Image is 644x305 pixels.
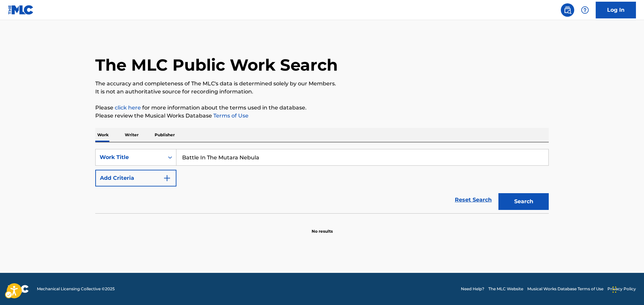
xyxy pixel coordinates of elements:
div: Work Title [100,153,160,161]
div: On [164,149,176,165]
p: Writer [123,128,141,142]
img: search [563,6,572,14]
div: Drag [612,280,616,300]
a: Privacy Policy [607,286,636,292]
p: The accuracy and completeness of The MLC's data is determined solely by our Members. [95,80,549,88]
a: The MLC Website [488,286,523,292]
span: Mechanical Licensing Collective © 2025 [37,286,115,292]
form: Search Form [95,149,549,213]
button: Search [498,193,549,210]
p: No results [312,220,333,234]
a: Musical Works Database Terms of Use [527,286,603,292]
a: Reset Search [451,193,495,207]
iframe: Hubspot Iframe [610,273,644,305]
a: Need Help? [461,286,484,292]
h1: The MLC Public Work Search [95,55,338,75]
a: Terms of Use [212,112,249,119]
div: Chat Widget [610,273,644,305]
input: Search... [176,149,548,165]
p: It is not an authoritative source for recording information. [95,88,549,96]
a: Log In [596,2,636,18]
button: Add Criteria [95,170,176,186]
a: Music industry terminology | mechanical licensing collective [115,104,141,111]
p: Publisher [153,128,177,142]
p: Please review the Musical Works Database [95,112,549,120]
img: MLC Logo [8,5,34,15]
img: help [581,6,589,14]
img: logo [8,285,29,293]
p: Work [95,128,111,142]
p: Please for more information about the terms used in the database. [95,104,549,112]
img: 9d2ae6d4665cec9f34b9.svg [163,174,171,182]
